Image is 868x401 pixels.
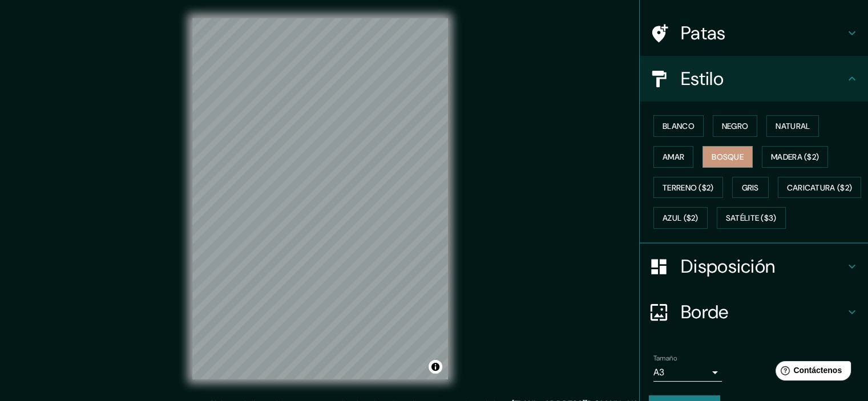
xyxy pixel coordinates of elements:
font: Blanco [663,121,695,131]
button: Blanco [653,115,704,137]
font: Gris [742,183,759,193]
font: Negro [722,121,749,131]
button: Azul ($2) [653,207,708,229]
font: Estilo [681,67,724,91]
div: Disposición [640,244,868,289]
div: Estilo [640,56,868,102]
button: Satélite ($3) [717,207,786,229]
button: Terreno ($2) [653,177,723,199]
button: Amar [653,146,693,168]
font: Madera ($2) [771,152,819,162]
font: Patas [681,21,726,45]
button: Gris [732,177,769,199]
font: Borde [681,300,729,324]
font: Azul ($2) [663,213,699,224]
font: Terreno ($2) [663,183,714,193]
font: A3 [653,366,664,378]
button: Caricatura ($2) [778,177,862,199]
font: Natural [776,121,810,131]
font: Bosque [712,152,744,162]
iframe: Lanzador de widgets de ayuda [766,357,855,388]
font: Satélite ($3) [726,213,777,224]
font: Tamaño [653,354,677,363]
canvas: Mapa [192,18,448,379]
div: A3 [653,363,722,382]
font: Disposición [681,254,775,278]
font: Caricatura ($2) [787,183,853,193]
button: Activar o desactivar atribución [429,360,442,374]
div: Borde [640,289,868,335]
button: Bosque [703,146,753,168]
button: Negro [713,115,758,137]
button: Madera ($2) [762,146,828,168]
font: Amar [663,152,684,162]
div: Patas [640,10,868,56]
button: Natural [766,115,819,137]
